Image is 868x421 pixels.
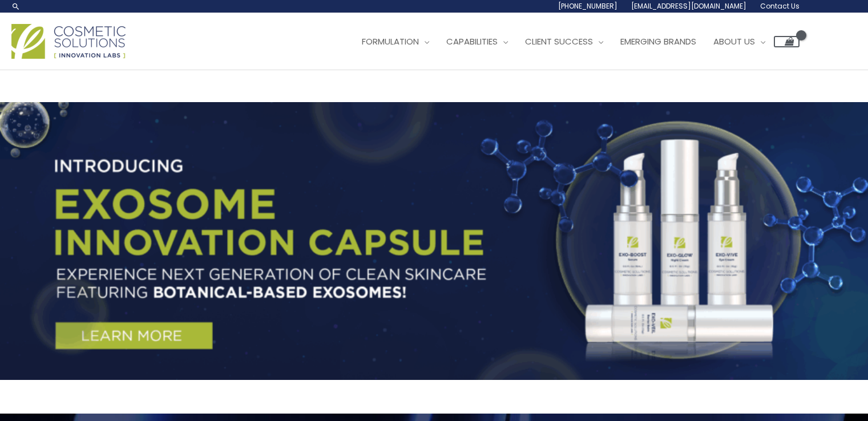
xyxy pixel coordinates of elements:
span: [PHONE_NUMBER] [558,1,617,11]
span: Capabilities [446,35,498,47]
a: Capabilities [438,25,516,59]
a: Client Success [516,25,612,59]
span: Emerging Brands [620,35,696,47]
img: Cosmetic Solutions Logo [11,24,126,59]
nav: Site Navigation [345,25,800,59]
a: Emerging Brands [612,25,705,59]
span: Formulation [362,35,419,47]
span: [EMAIL_ADDRESS][DOMAIN_NAME] [631,1,746,11]
a: View Shopping Cart, empty [774,36,800,47]
span: Contact Us [760,1,800,11]
a: Search icon link [11,2,21,11]
span: Client Success [525,35,593,47]
span: About Us [713,35,755,47]
a: About Us [705,25,774,59]
a: Formulation [353,25,438,59]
